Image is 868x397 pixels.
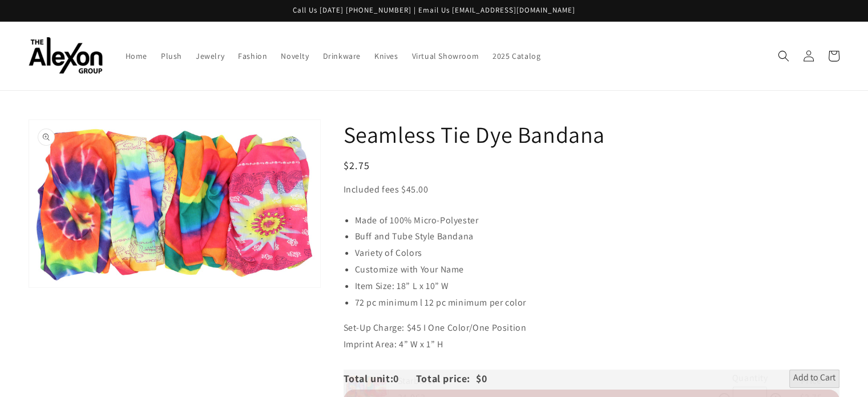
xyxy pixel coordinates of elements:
[344,183,429,195] span: Included fees $45.00
[29,37,103,74] img: The Alexon Group
[393,372,416,385] span: 0
[405,44,486,68] a: Virtual Showroom
[355,295,839,311] li: 72 pc minimum l 12 pc minimum per color
[231,44,274,68] a: Fashion
[238,51,267,61] span: Fashion
[323,51,361,61] span: Drinkware
[793,372,835,386] span: Add to Cart
[368,44,405,68] a: Knives
[344,159,370,172] span: $2.75
[412,51,479,61] span: Virtual Showroom
[789,370,839,388] button: Add to Cart
[486,44,547,68] a: 2025 Catalog
[344,320,839,336] p: Set-Up Charge: $45 I One Color/One Position
[355,278,839,295] li: Item Size: 18” L x 10” W
[476,372,487,385] span: $0
[771,43,796,69] summary: Search
[196,51,224,61] span: Jewelry
[281,51,309,61] span: Novelty
[154,44,189,68] a: Plush
[355,228,839,245] li: Buff and Tube Style Bandana
[161,51,182,61] span: Plush
[355,245,839,262] li: Variety of Colors
[355,262,839,278] li: Customize with Your Name
[492,51,540,61] span: 2025 Catalog
[355,212,839,229] li: Made of 100% Micro-Polyester
[119,44,154,68] a: Home
[189,44,231,68] a: Jewelry
[274,44,316,68] a: Novelty
[344,336,839,353] p: Imprint Area: 4” W x 1” H
[126,51,147,61] span: Home
[344,370,476,388] div: Total unit: Total price:
[374,51,398,61] span: Knives
[316,44,368,68] a: Drinkware
[344,119,839,149] h1: Seamless Tie Dye Bandana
